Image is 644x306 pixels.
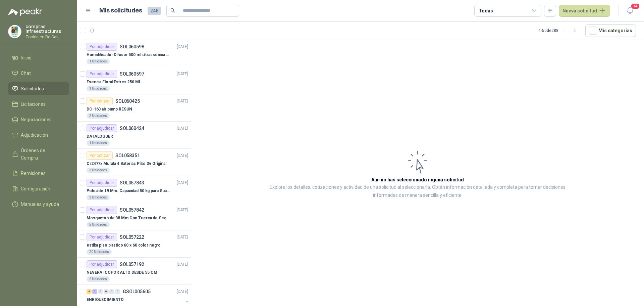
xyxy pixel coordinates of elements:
span: Licitaciones [21,100,46,108]
p: GSOL005605 [123,289,151,294]
p: SOL057843 [120,180,144,185]
span: Adjudicación [21,131,48,139]
a: Por adjudicarSOL057222[DATE] estiba piso plastico 60 x 60 color negro20 Unidades [77,230,191,258]
p: [DATE] [177,207,188,213]
a: Adjudicación [8,129,69,141]
p: [DATE] [177,98,188,104]
a: Por adjudicarSOL060597[DATE] Esencia Floral Estres 250 Ml1 Unidades [77,67,191,94]
p: Esencia Floral Estres 250 Ml [87,79,140,85]
div: 3 Unidades [87,168,110,173]
p: compras infraestructuras [25,24,69,34]
span: Inicio [21,54,32,61]
div: 0 [98,289,103,294]
p: SOL057222 [120,235,144,239]
a: Por adjudicarSOL057843[DATE] Polea de 19 Mm. Capacidad 50 kg para Guaya. Cable O [GEOGRAPHIC_DATA... [77,176,191,203]
p: [DATE] [177,261,188,268]
p: SOL057842 [120,208,144,212]
div: 0 [115,289,120,294]
img: Company Logo [8,25,21,38]
p: [DATE] [177,44,188,50]
p: estiba piso plastico 60 x 60 color negro [87,242,161,249]
a: Por cotizarSOL060425[DATE] DC-160 air pump RESUN2 Unidades [77,94,191,122]
p: SOL060425 [115,99,140,103]
a: Por cotizarSOL058351[DATE] Cr2477x Murata 4 Baterias Pilas 3v Original3 Unidades [77,149,191,176]
div: 4 [87,289,92,294]
div: 1 [92,289,97,294]
div: Todas [479,7,493,14]
img: Logo peakr [8,8,42,16]
div: Por adjudicar [87,43,117,51]
p: [DATE] [177,234,188,241]
a: Licitaciones [8,98,69,111]
p: [DATE] [177,152,188,159]
div: 5 Unidades [87,222,110,227]
a: Remisiones [8,167,69,180]
p: NEVERA ICOPOR ALTO DESDE 55 CM [87,269,157,276]
div: 20 Unidades [87,249,112,255]
a: Solicitudes [8,82,69,95]
p: SOL058351 [115,153,140,158]
p: Mosquetón de 38 Mm Con Tuerca de Seguridad. Carga 100 kg [87,215,170,221]
span: Remisiones [21,170,46,177]
p: SOL060424 [120,126,144,131]
span: 248 [148,7,161,15]
p: Humidificador Difusor 500 ml ultrassônica Residencial Ultrassônico 500ml con voltaje de blanco [87,52,170,58]
div: 2 Unidades [87,276,110,282]
a: Inicio [8,51,69,64]
div: 2 Unidades [87,113,110,119]
p: SOL060598 [120,44,144,49]
p: Explora los detalles, cotizaciones y actividad de una solicitud al seleccionarla. Obtén informaci... [258,183,577,200]
button: 14 [624,5,636,17]
p: [DATE] [177,125,188,132]
p: Cr2477x Murata 4 Baterias Pilas 3v Original [87,161,166,167]
a: Por adjudicarSOL057192[DATE] NEVERA ICOPOR ALTO DESDE 55 CM2 Unidades [77,258,191,285]
p: ENRIQUECIMIENTO [87,297,124,303]
button: Mís categorías [585,24,636,37]
span: Configuración [21,185,50,192]
p: [DATE] [177,289,188,295]
a: Manuales y ayuda [8,198,69,211]
div: 1 Unidades [87,140,110,146]
a: Chat [8,67,69,80]
p: [DATE] [177,71,188,77]
div: Por adjudicar [87,233,117,241]
div: Por adjudicar [87,179,117,187]
a: Configuración [8,182,69,195]
a: Negociaciones [8,113,69,126]
p: DC-160 air pump RESUN [87,106,132,113]
p: SOL057192 [120,262,144,267]
span: Negociaciones [21,116,52,123]
div: 1 Unidades [87,59,110,64]
div: 1 - 50 de 288 [539,25,580,36]
span: 14 [631,3,640,9]
p: [DATE] [177,180,188,186]
div: Por cotizar [87,97,113,105]
span: Solicitudes [21,85,44,92]
a: Por adjudicarSOL060424[DATE] DATALOGUER1 Unidades [77,122,191,149]
div: Por adjudicar [87,70,117,78]
div: 0 [109,289,114,294]
p: Zoologico De Cali [25,35,69,39]
div: Por adjudicar [87,260,117,268]
p: SOL060597 [120,72,144,76]
a: Órdenes de Compra [8,144,69,164]
button: Nueva solicitud [559,5,610,17]
div: Por cotizar [87,151,113,160]
div: 3 Unidades [87,195,110,200]
div: 1 Unidades [87,86,110,91]
p: Polea de 19 Mm. Capacidad 50 kg para Guaya. Cable O [GEOGRAPHIC_DATA] [87,188,170,194]
a: Por adjudicarSOL060598[DATE] Humidificador Difusor 500 ml ultrassônica Residencial Ultrassônico 5... [77,40,191,67]
span: Chat [21,70,31,77]
div: 0 [104,289,109,294]
div: Por adjudicar [87,206,117,214]
h3: Aún no has seleccionado niguna solicitud [371,176,464,183]
h1: Mis solicitudes [99,6,142,15]
p: DATALOGUER [87,133,113,140]
span: Órdenes de Compra [21,147,63,162]
a: Por adjudicarSOL057842[DATE] Mosquetón de 38 Mm Con Tuerca de Seguridad. Carga 100 kg5 Unidades [77,203,191,230]
div: Por adjudicar [87,124,117,132]
span: search [170,8,175,13]
span: Manuales y ayuda [21,201,59,208]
